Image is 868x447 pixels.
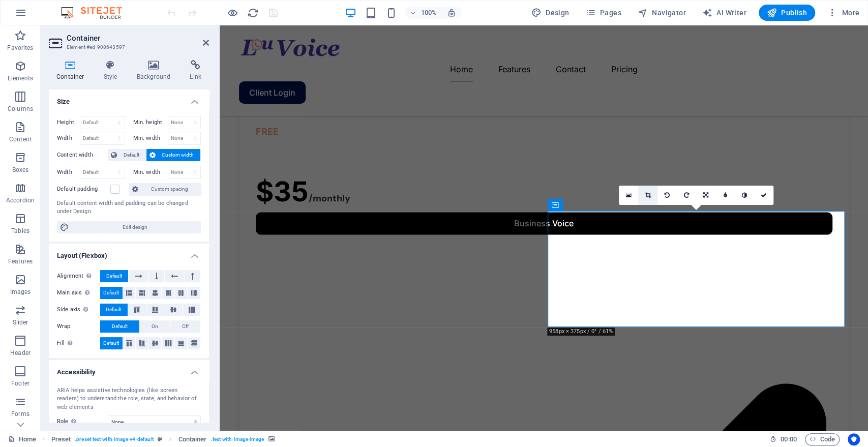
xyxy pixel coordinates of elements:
p: Content [9,135,32,143]
button: On [140,320,170,333]
h4: Link [182,60,209,81]
i: Reload page [247,7,259,19]
button: Default [100,320,139,333]
a: Select files from the file manager, stock photos, or upload file(s) [619,186,638,205]
a: Confirm ( Ctrl ⏎ ) [754,186,773,205]
span: Click to select. Double-click to edit [178,433,207,445]
button: Default [100,337,123,349]
p: Forms [11,410,29,418]
h2: Container [67,34,209,43]
label: Height [57,120,80,125]
iframe: To enrich screen reader interactions, please activate Accessibility in Grammarly extension settings [220,25,868,431]
span: Custom width [159,149,198,161]
span: Navigator [638,8,686,18]
button: More [823,5,863,21]
a: Rotate right 90° [677,186,696,205]
div: Default content width and padding can be changed under Design. [57,199,201,216]
span: Role [57,415,79,428]
div: Design (Ctrl+Alt+Y) [527,5,574,21]
label: Min. width [133,169,168,175]
p: Tables [11,227,29,235]
span: Edit design [72,221,198,233]
h4: Style [96,60,129,81]
span: More [827,8,859,18]
button: Design [527,5,574,21]
button: Default [100,304,128,316]
button: Default [100,270,128,282]
button: Off [170,320,200,333]
a: Change orientation [696,186,715,205]
span: . text-with-image-image [211,433,264,445]
i: On resize automatically adjust zoom level to fit chosen device. [447,8,456,17]
label: Content width [57,149,108,161]
p: Accordion [6,196,35,204]
a: Greyscale [735,186,754,205]
div: ARIA helps assistive technologies (like screen readers) to understand the role, state, and behavi... [57,386,201,412]
span: Code [810,433,835,445]
button: Code [805,433,840,445]
a: Click to cancel selection. Double-click to open Pages [8,433,36,445]
h4: Size [49,90,209,108]
button: Default [100,287,123,299]
label: Alignment [57,270,100,282]
label: Default padding [57,183,110,195]
span: Default [106,304,122,316]
a: Rotate left 90° [657,186,677,205]
nav: breadcrumb [51,433,275,445]
span: Click to select. Double-click to edit [51,433,71,445]
p: Favorites [7,44,33,52]
button: Edit design [57,221,201,233]
span: 00 00 [781,433,796,445]
p: Images [10,288,31,296]
img: Editor Logo [58,7,135,19]
p: Columns [8,105,33,113]
button: AI Writer [698,5,751,21]
label: Width [57,135,80,141]
button: Navigator [634,5,690,21]
h4: Layout (Flexbox) [49,244,209,262]
button: Default [108,149,146,161]
p: Elements [8,74,34,82]
label: Main axis [57,287,100,299]
button: Publish [759,5,815,21]
p: Slider [13,318,28,326]
span: : [788,435,789,443]
button: reload [247,7,259,19]
button: 100% [405,7,441,19]
span: Default [106,270,122,282]
button: Custom spacing [129,183,201,195]
span: Off [182,320,189,333]
i: This element contains a background [268,436,274,442]
label: Width [57,169,80,175]
h4: Container [49,60,96,81]
span: Default [103,337,119,349]
p: Boxes [12,166,29,174]
span: Custom spacing [141,183,198,195]
span: AI Writer [702,8,746,18]
span: . preset-text-with-image-v4-default [75,433,154,445]
h4: Accessibility [49,360,209,378]
i: This element is a customizable preset [158,436,162,442]
a: Blur [715,186,735,205]
h4: Background [129,60,183,81]
button: Pages [581,5,625,21]
h3: Element #ed-908643597 [67,43,189,52]
label: Fill [57,337,100,349]
label: Side axis [57,304,100,316]
button: Custom width [146,149,201,161]
p: Footer [11,379,29,388]
h6: 100% [421,7,437,19]
a: Crop mode [638,186,657,205]
button: Usercentrics [848,433,860,445]
label: Min. width [133,135,168,141]
label: Min. height [133,120,168,125]
label: Wrap [57,320,100,333]
span: Design [531,8,570,18]
span: Publish [767,8,807,18]
p: Header [10,349,31,357]
p: Features [8,257,33,265]
span: Default [120,149,143,161]
span: Default [112,320,128,333]
span: Default [103,287,119,299]
span: Pages [585,8,621,18]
